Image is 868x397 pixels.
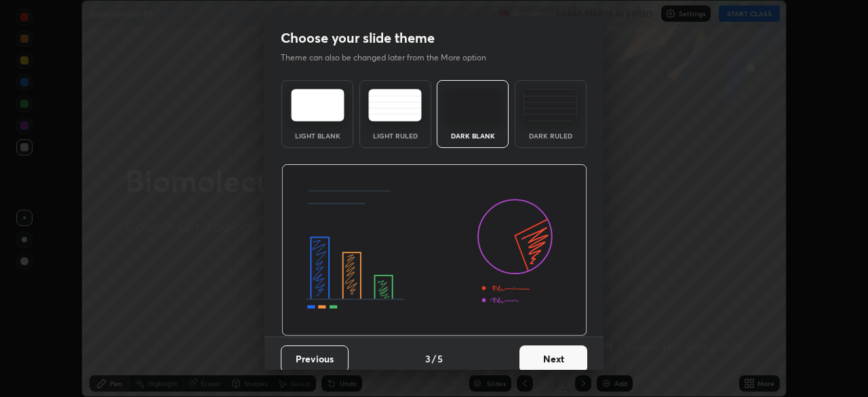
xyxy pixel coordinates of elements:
img: darkThemeBanner.d06ce4a2.svg [281,164,587,337]
div: Light Ruled [368,132,422,139]
h2: Choose your slide theme [281,29,435,47]
img: lightRuledTheme.5fabf969.svg [368,89,422,121]
div: Dark Blank [446,132,500,139]
h4: / [432,352,436,366]
div: Light Blank [290,132,344,139]
button: Previous [281,345,349,373]
p: Theme can also be changed later from the More option [281,52,500,64]
div: Dark Ruled [524,132,578,139]
h4: 3 [425,352,431,366]
img: darkTheme.f0cc69e5.svg [446,89,500,121]
img: darkRuledTheme.de295e13.svg [524,89,577,121]
h4: 5 [437,352,443,366]
img: lightTheme.e5ed3b09.svg [291,89,344,121]
button: Next [519,345,587,373]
